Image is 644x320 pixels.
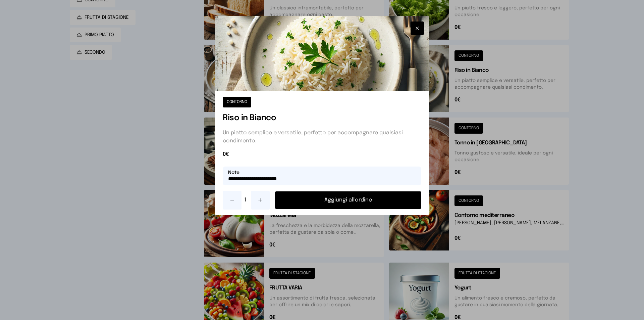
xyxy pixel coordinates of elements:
[215,16,429,91] img: Riso in Bianco
[223,113,421,124] h1: Riso in Bianco
[223,97,251,107] button: CONTORNO
[244,196,248,204] span: 1
[223,150,421,158] span: 0€
[275,191,421,209] button: Aggiungi all'ordine
[223,129,421,145] p: Un piatto semplice e versatile, perfetto per accompagnare qualsiasi condimento.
